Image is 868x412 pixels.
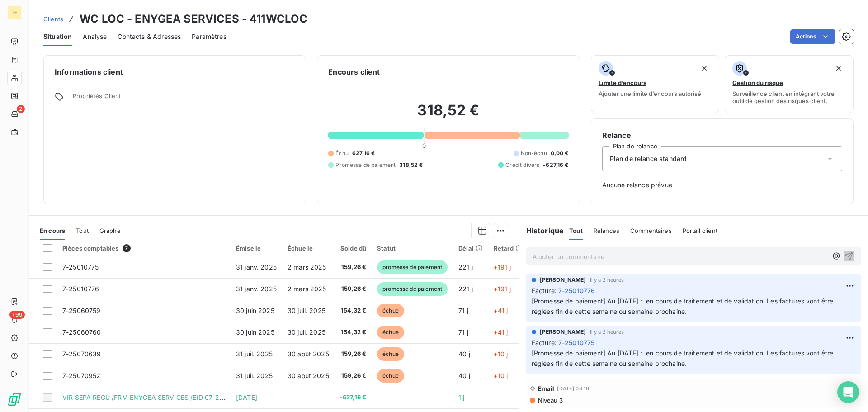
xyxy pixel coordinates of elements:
[236,372,273,379] span: 31 juil. 2025
[558,286,595,295] span: 7-25010776
[569,227,583,234] span: Tout
[55,66,295,77] h6: Informations client
[7,392,22,407] img: Logo LeanPay
[340,328,366,337] span: 154,32 €
[62,263,99,271] span: 7-25010775
[532,349,835,367] span: [Promesse de paiement] Au [DATE] : en cours de traitement et de validation. Les factures vont êtr...
[537,397,563,404] span: Niveau 3
[602,130,842,141] h6: Relance
[62,350,101,358] span: 7-25070639
[538,385,555,392] span: Email
[288,328,325,336] span: 30 juil. 2025
[236,350,273,358] span: 31 juil. 2025
[458,245,483,252] div: Délai
[557,386,589,391] span: [DATE] 08:16
[236,307,274,314] span: 30 juin 2025
[9,311,25,319] span: +99
[76,227,89,234] span: Tout
[99,227,121,234] span: Graphe
[458,263,473,271] span: 221 j
[505,161,539,169] span: Crédit divers
[599,79,646,86] span: Limite d’encours
[62,393,340,401] span: VIR SEPA RECU /FRM ENYGEA SERVICES /EID 07-25060760 /RNF TTM ENVIRONNEMENT
[540,276,586,284] span: [PERSON_NAME]
[458,328,468,336] span: 71 j
[352,149,375,157] span: 627,16 €
[43,14,63,24] a: Clients
[377,304,404,317] span: échue
[288,245,329,252] div: Échue le
[599,90,701,97] span: Ajouter une limite d’encours autorisé
[630,227,672,234] span: Commentaires
[837,381,859,403] div: Open Intercom Messenger
[790,29,835,44] button: Actions
[532,338,557,347] span: Facture :
[558,338,595,347] span: 7-25010775
[40,227,65,234] span: En cours
[236,328,274,336] span: 30 juin 2025
[340,350,366,359] span: 159,26 €
[43,32,72,41] span: Situation
[340,263,366,272] span: 159,26 €
[335,161,396,169] span: Promesse de paiement
[519,225,564,236] h6: Historique
[377,369,404,383] span: échue
[288,263,326,271] span: 2 mars 2025
[543,161,568,169] span: -627,16 €
[458,393,464,401] span: 1 j
[328,66,380,77] h6: Encours client
[494,245,523,252] div: Retard
[458,307,468,314] span: 71 j
[422,142,426,149] span: 0
[602,180,842,189] span: Aucune relance prévue
[732,79,783,86] span: Gestion du risque
[340,306,366,315] span: 154,32 €
[732,90,846,104] span: Surveiller ce client en intégrant votre outil de gestion des risques client.
[458,350,470,358] span: 40 j
[377,260,448,274] span: promesse de paiement
[458,372,470,379] span: 40 j
[123,244,131,252] span: 7
[591,55,720,113] button: Limite d’encoursAjouter une limite d’encours autorisé
[17,105,25,113] span: 2
[725,55,854,113] button: Gestion du risqueSurveiller ce client en intégrant votre outil de gestion des risques client.
[340,371,366,380] span: 159,26 €
[551,149,569,157] span: 0,00 €
[590,277,624,283] span: il y a 2 heures
[532,297,835,315] span: [Promesse de paiement] Au [DATE] : en cours de traitement et de validation. Les factures vont êtr...
[494,350,508,358] span: +10 j
[236,263,277,271] span: 31 janv. 2025
[340,245,366,252] div: Solde dû
[43,15,63,23] span: Clients
[288,285,326,293] span: 2 mars 2025
[288,372,329,379] span: 30 août 2025
[494,372,508,379] span: +10 j
[458,285,473,293] span: 221 j
[118,32,181,41] span: Contacts & Adresses
[328,101,568,128] h2: 318,52 €
[192,32,226,41] span: Paramètres
[236,285,277,293] span: 31 janv. 2025
[377,245,448,252] div: Statut
[236,245,277,252] div: Émise le
[236,393,257,401] span: [DATE]
[377,282,448,296] span: promesse de paiement
[540,328,586,336] span: [PERSON_NAME]
[532,286,557,295] span: Facture :
[683,227,717,234] span: Portail client
[340,393,366,402] span: -627,16 €
[521,149,547,157] span: Non-échu
[610,154,687,163] span: Plan de relance standard
[62,244,225,252] div: Pièces comptables
[73,92,295,105] span: Propriétés Client
[377,326,404,339] span: échue
[7,5,22,20] div: TE
[80,11,307,27] h3: WC LOC - ENYGEA SERVICES - 411WCLOC
[590,329,624,335] span: il y a 2 heures
[288,307,325,314] span: 30 juil. 2025
[594,227,619,234] span: Relances
[340,284,366,294] span: 159,26 €
[62,328,101,336] span: 7-25060760
[399,161,423,169] span: 318,52 €
[494,328,508,336] span: +41 j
